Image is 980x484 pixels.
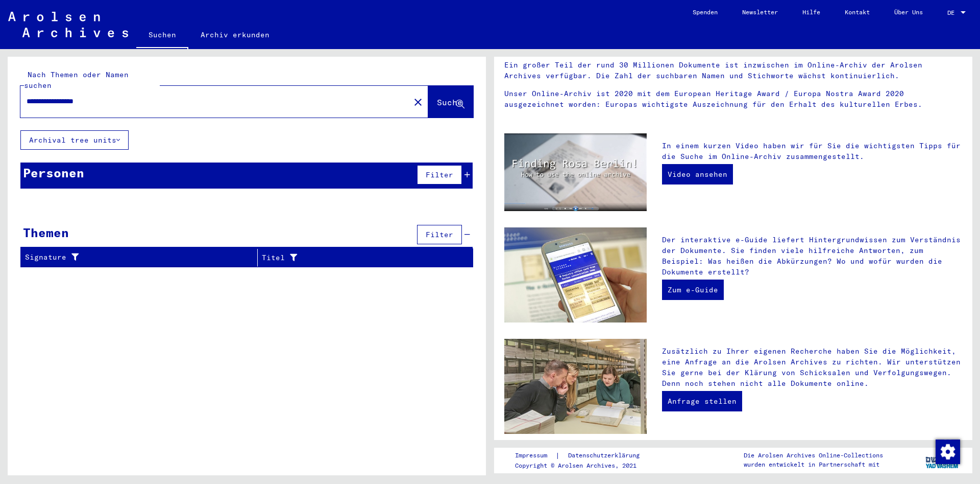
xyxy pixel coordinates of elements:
span: DE [947,9,959,16]
a: Suchen [136,22,188,49]
div: Themen [23,223,69,242]
img: yv_logo.png [923,447,962,473]
img: video.jpg [504,133,647,211]
a: Datenschutzerklärung [560,450,652,461]
img: eguide.jpg [504,227,647,322]
button: Filter [417,165,462,185]
mat-icon: close [412,96,424,108]
mat-label: Nach Themen oder Namen suchen [24,70,129,90]
p: Copyright © Arolsen Archives, 2021 [515,461,652,470]
span: Filter [426,170,453,179]
a: Archiv erkunden [188,22,282,47]
p: Der interaktive e-Guide liefert Hintergrundwissen zum Verständnis der Dokumente. Sie finden viele... [662,235,962,278]
div: Personen [23,164,84,182]
a: Video ansehen [662,164,733,185]
a: Anfrage stellen [662,391,742,411]
div: | [515,450,652,461]
div: Titel [262,252,448,263]
a: Zum e-Guide [662,280,724,300]
a: Impressum [515,450,555,461]
img: Arolsen_neg.svg [8,12,128,37]
button: Suche [428,86,473,118]
img: Zustimmung ändern [936,440,960,464]
p: Die Arolsen Archives Online-Collections [744,451,883,460]
button: Clear [408,91,428,112]
button: Archival tree units [20,130,129,150]
div: Signature [25,249,257,266]
p: wurden entwickelt in Partnerschaft mit [744,460,883,469]
img: inquiries.jpg [504,339,647,434]
p: Zusätzlich zu Ihrer eigenen Recherche haben Sie die Möglichkeit, eine Anfrage an die Arolsen Arch... [662,346,962,389]
p: In einem kurzen Video haben wir für Sie die wichtigsten Tipps für die Suche im Online-Archiv zusa... [662,141,962,162]
div: Signature [25,252,244,263]
p: Ein großer Teil der rund 30 Millionen Dokumente ist inzwischen im Online-Archiv der Arolsen Archi... [504,60,962,81]
button: Filter [417,225,462,244]
span: Filter [426,230,453,239]
div: Titel [262,249,460,266]
span: Suche [437,97,462,107]
p: Unser Online-Archiv ist 2020 mit dem European Heritage Award / Europa Nostra Award 2020 ausgezeic... [504,88,962,110]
